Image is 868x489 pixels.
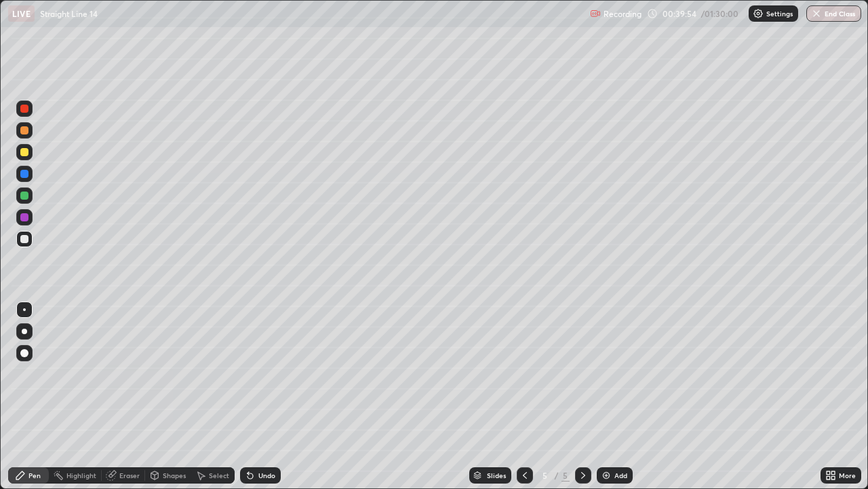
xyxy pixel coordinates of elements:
div: 5 [538,471,552,479]
p: Recording [604,9,642,19]
p: Straight Line 14 [40,8,98,19]
div: Highlight [66,472,96,479]
div: Slides [487,472,506,479]
div: Shapes [163,472,186,479]
img: class-settings-icons [753,8,764,19]
div: Undo [258,472,275,479]
img: add-slide-button [601,470,612,481]
p: Settings [766,10,793,17]
p: LIVE [12,8,31,19]
div: Pen [28,472,41,479]
div: More [839,472,856,479]
div: Eraser [119,472,140,479]
div: Select [209,472,229,479]
div: Add [614,472,627,479]
img: end-class-cross [811,8,822,19]
div: / [555,471,559,479]
div: 5 [561,469,570,482]
button: End Class [806,5,861,22]
img: recording.375f2c34.svg [590,8,601,19]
